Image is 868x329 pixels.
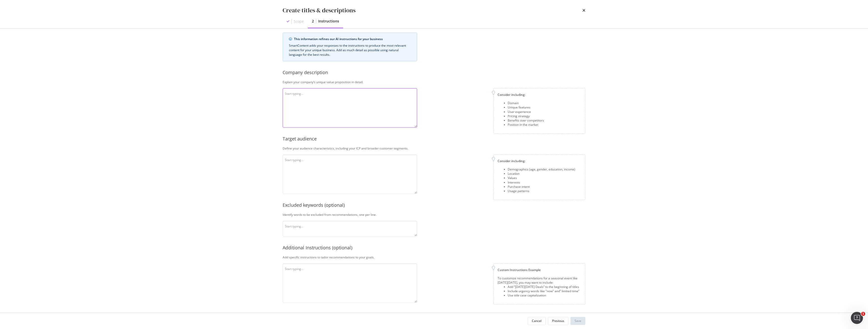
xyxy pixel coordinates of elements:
[508,180,575,185] div: Interests
[318,19,339,24] div: Instructions
[312,19,314,24] div: 2
[283,202,585,208] div: Excluded keywords (optional)
[283,33,417,61] div: info banner
[289,43,411,57] div: SmartContent adds your responses to the instructions to produce the most relevant content for you...
[283,80,585,84] div: Explain your company’s unique value proposition in detail.
[294,19,304,24] div: Scope
[508,289,581,293] div: Include urgency words like "now" and” limited time”
[283,146,585,151] div: Define your audience characteristics, including your ICP and broader customer segments.
[508,101,544,105] div: Domain
[508,167,575,171] div: Demographics (age, gender, education, income)
[498,159,581,163] div: Consider including:
[508,123,544,127] div: Position in the market
[508,105,544,109] div: Unique features
[861,312,865,316] span: 1
[508,293,581,297] div: Use title case capitalization
[294,37,411,41] div: This information refines our AI instructions for your business
[508,185,575,189] div: Purchase intent
[283,69,585,76] div: Company description
[508,110,544,114] div: User experience
[552,319,564,323] div: Previous
[283,6,356,15] div: Create titles & descriptions
[508,189,575,193] div: Usage patterns
[508,171,575,176] div: Location
[283,136,585,142] div: Target audience
[508,114,544,118] div: Pricing strategy
[548,317,568,325] button: Previous
[508,176,575,180] div: Values
[851,312,863,324] iframe: Intercom live chat
[575,319,581,323] div: Save
[498,268,581,272] div: Custom Instructions Example
[532,319,541,323] div: Cancel
[508,118,544,123] div: Benefits over competitors
[582,6,585,15] div: times
[283,213,585,217] div: Identify words to be excluded from recommendations, one per line.
[528,317,546,325] button: Cancel
[571,317,585,325] button: Save
[283,255,585,259] div: Add specific instructions to tailor recommendations to your goals.
[508,285,581,289] div: Add “[DATE][DATE] Deals” to the beginning of titles
[283,245,585,251] div: Additional Instructions (optional)
[498,276,581,285] div: To customize recommendations for a seasonal event like [DATE][DATE], you may want to include:
[498,93,581,97] div: Consider including:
